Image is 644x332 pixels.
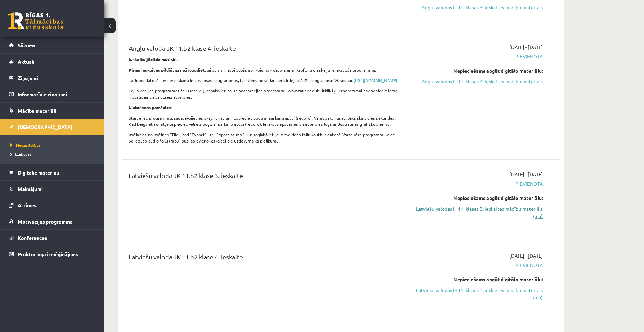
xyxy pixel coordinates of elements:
a: Informatīvie ziņojumi [9,86,96,102]
strong: Ieskaite jāpilda mutiski. [129,57,178,62]
a: Latviešu valodas I - 11. klases 4. ieskaites mācību materiāls (a,b) [412,286,543,301]
div: Nepieciešams apgūt digitālo materiālu: [412,276,543,283]
span: [DEMOGRAPHIC_DATA] [18,124,72,130]
span: Proktoringa izmēģinājums [18,251,78,257]
legend: Maksājumi [18,181,96,197]
span: Pievienota [412,261,543,269]
p: Startējiet programmu, sagatavojieties skaļi runāt un nospiediet pogu ar sarkanu aplīti (record). ... [129,115,401,127]
span: Motivācijas programma [18,218,73,225]
a: [DEMOGRAPHIC_DATA] [9,119,96,135]
a: Atzīmes [9,197,96,213]
p: Izvēlaties no izvēlnes "File", tad "Export" un "Export as mp3" un saglabājiet jaunizveidoto failu... [129,131,401,144]
div: Nepieciešams apgūt digitālo materiālu: [412,67,543,74]
span: Aktuāli [18,58,34,65]
a: Ziņojumi [9,70,96,86]
a: Digitālie materiāli [9,164,96,180]
a: Proktoringa izmēģinājums [9,246,96,262]
span: [DATE] - [DATE] [509,43,543,51]
span: Izlabotās [10,151,31,157]
strong: Lietošanas pamācība! [129,105,173,110]
span: Pievienota [412,53,543,60]
span: Mācību materiāli [18,107,56,114]
a: Angļu valodas I - 11. klases 3. ieskaites mācību materiāls [412,4,543,11]
a: Konferences [9,230,96,246]
span: [DATE] - [DATE] [509,171,543,178]
p: Lejuplādējiet programmas failu (arhīvu), atpakojiet to un nostartējiet programmu Wavozaur ar dubu... [129,88,401,100]
span: Atzīmes [18,202,37,208]
a: Maksājumi [9,181,96,197]
span: Sākums [18,42,35,48]
a: Sākums [9,37,96,53]
span: [DATE] - [DATE] [509,252,543,259]
div: Latviešu valoda JK 11.b2 klase 3. ieskaite [129,171,401,184]
strong: Pirms ieskaites pildīšanas pārbaudiet, [129,67,206,73]
div: Nepieciešams apgūt digitālo materiālu: [412,194,543,202]
a: Mācību materiāli [9,103,96,119]
span: Neizpildītās [10,142,41,148]
a: Izlabotās [10,151,97,157]
p: vai Jums ir atbilstošs aprīkojums - dators ar mikrofonu un skaņu ierakstoša programma. [129,67,401,73]
div: Angļu valoda JK 11.b2 klase 4. ieskaite [129,43,401,56]
span: Digitālie materiāli [18,169,59,176]
a: [URL][DOMAIN_NAME] [353,78,397,83]
a: Motivācijas programma [9,213,96,229]
a: Neizpildītās [10,142,97,148]
div: Latviešu valoda JK 11.b2 klase 4. ieskaite [129,252,401,265]
a: Angļu valodas I - 11. klases 4. ieskaites mācību materiāls [412,78,543,85]
a: Aktuāli [9,54,96,70]
span: Pievienota [412,180,543,187]
legend: Ziņojumi [18,70,96,86]
a: Rīgas 1. Tālmācības vidusskola [8,12,63,30]
p: Ja Jums datorā nav savas skaņu ierakstošas programmas, tad viens no variantiem ir lejuplādēt prog... [129,77,401,83]
span: Konferences [18,235,47,241]
legend: Informatīvie ziņojumi [18,86,96,102]
a: Latviešu valodas I - 11. klases 3. ieskaites mācību materiāls (a,b) [412,205,543,220]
